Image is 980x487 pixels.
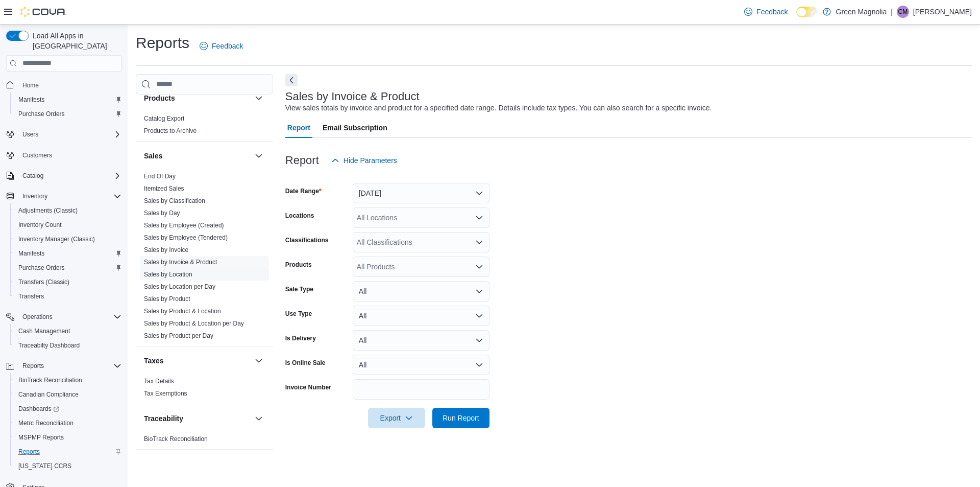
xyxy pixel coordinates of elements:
button: Users [18,128,42,141]
span: Transfers [18,292,44,300]
span: CM [898,6,908,18]
button: Sales [144,151,251,161]
a: Catalog Export [144,115,184,122]
span: Itemized Sales [144,184,184,193]
a: Sales by Product per Day [144,332,213,339]
a: Purchase Orders [14,108,69,120]
span: Catalog [22,172,43,180]
label: Products [285,261,312,269]
a: Transfers [14,290,48,303]
button: Traceability [253,412,265,425]
span: Washington CCRS [14,460,121,472]
span: Feedback [756,7,788,17]
button: Open list of options [475,263,483,271]
a: Purchase Orders [14,262,69,274]
button: BioTrack Reconciliation [10,373,126,387]
span: Sales by Day [144,209,180,217]
a: Transfers (Classic) [14,276,73,288]
span: BioTrack Reconciliation [18,376,82,384]
label: Locations [285,212,314,220]
h3: Traceability [144,413,183,424]
button: Sales [253,150,265,162]
label: Is Online Sale [285,359,326,367]
a: Sales by Product & Location [144,308,221,315]
span: Purchase Orders [14,262,121,274]
h1: Reports [136,33,189,53]
button: Open list of options [475,238,483,246]
button: Next [285,74,298,86]
span: Manifests [14,247,121,260]
span: Report [287,118,310,138]
a: Home [18,79,43,91]
a: Sales by Day [144,210,180,217]
span: Purchase Orders [18,264,65,272]
span: Sales by Classification [144,197,205,205]
button: Purchase Orders [10,261,126,275]
button: Transfers [10,289,126,304]
a: Canadian Compliance [14,388,83,401]
button: Adjustments (Classic) [10,203,126,218]
button: All [353,330,489,351]
div: Taxes [136,375,273,404]
span: Metrc Reconciliation [18,419,73,427]
div: Products [136,112,273,141]
span: Inventory Manager (Classic) [14,233,121,245]
span: Tax Exemptions [144,389,187,398]
a: Tax Details [144,378,174,385]
div: Traceability [136,433,273,449]
span: Email Subscription [323,118,387,138]
div: Carrie Murphy [897,6,909,18]
button: Metrc Reconciliation [10,416,126,430]
div: Sales [136,170,273,346]
span: Operations [18,311,121,323]
span: Inventory Count [18,221,62,229]
span: Dashboards [14,403,121,415]
button: Inventory [2,189,126,203]
button: [US_STATE] CCRS [10,459,126,473]
span: Traceabilty Dashboard [14,339,121,352]
span: Canadian Compliance [18,390,79,399]
span: Cash Management [18,327,70,335]
a: Sales by Classification [144,197,205,204]
a: BioTrack Reconciliation [14,374,86,386]
button: Reports [18,360,48,372]
button: All [353,306,489,326]
span: Users [22,130,38,138]
label: Use Type [285,310,312,318]
span: BioTrack Reconciliation [144,435,208,443]
a: Cash Management [14,325,74,337]
a: End Of Day [144,173,176,180]
span: Inventory Manager (Classic) [18,235,95,243]
input: Dark Mode [796,7,818,17]
span: Inventory Count [14,219,121,231]
button: Products [144,93,251,103]
p: | [891,6,893,18]
h3: Report [285,154,319,167]
span: Sales by Invoice [144,246,188,254]
label: Sale Type [285,285,313,293]
button: Catalog [18,170,47,182]
span: Feedback [212,41,243,51]
a: Sales by Product & Location per Day [144,320,244,327]
button: Catalog [2,169,126,183]
button: Canadian Compliance [10,387,126,402]
a: BioTrack Reconciliation [144,435,208,443]
button: [DATE] [353,183,489,203]
button: Cash Management [10,324,126,338]
p: [PERSON_NAME] [913,6,972,18]
a: MSPMP Reports [14,431,68,444]
a: Dashboards [10,402,126,416]
button: Manifests [10,246,126,261]
span: Home [18,79,121,91]
button: Traceabilty Dashboard [10,338,126,353]
span: Reports [18,360,121,372]
a: Sales by Invoice [144,246,188,253]
span: Cash Management [14,325,121,337]
button: Export [368,408,425,428]
button: Home [2,78,126,92]
span: MSPMP Reports [14,431,121,444]
a: Adjustments (Classic) [14,204,82,217]
span: Sales by Product & Location [144,307,221,315]
span: Transfers (Classic) [14,276,121,288]
span: Reports [18,448,40,456]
